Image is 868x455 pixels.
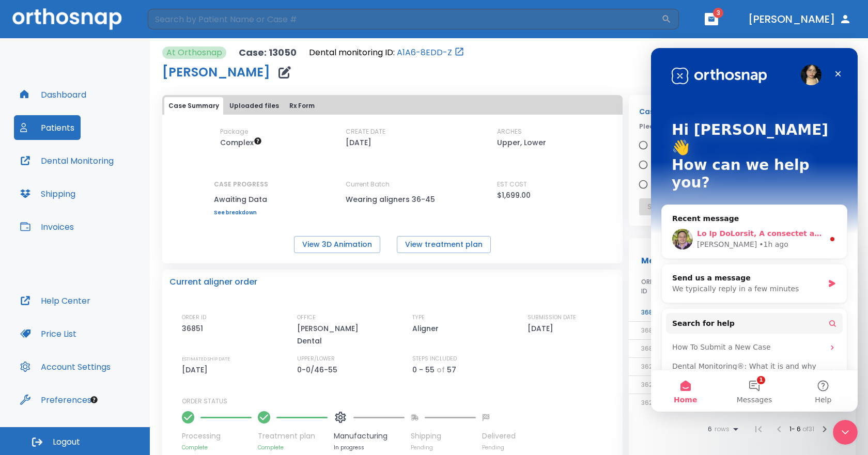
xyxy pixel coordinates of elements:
[437,364,445,376] p: of
[641,362,661,371] span: 36250
[297,364,341,376] p: 0-0/46-55
[14,214,80,239] button: Invoices
[639,122,845,131] p: Please, rate the result vs objective
[497,136,546,149] p: Upper, Lower
[182,322,207,335] p: 36851
[182,444,252,451] p: Complete
[14,288,97,313] button: Help Center
[14,148,120,173] button: Dental Monitoring
[164,97,223,115] button: Case Summary
[411,444,476,451] p: Pending
[89,395,99,404] div: Tooltip anchor
[641,398,661,407] span: 36250
[14,321,83,346] button: Price List
[182,397,615,406] p: ORDER STATUS
[412,322,442,335] p: Aligner
[14,115,81,140] button: Patients
[482,444,516,451] p: Pending
[346,136,371,149] p: [DATE]
[214,180,268,189] p: CASE PROGRESS
[309,46,395,59] p: Dental monitoring ID:
[53,436,80,448] span: Logout
[258,431,328,442] p: Treatment plan
[14,181,82,206] button: Shipping
[833,420,858,445] iframe: Intercom live chat
[744,10,856,28] button: [PERSON_NAME]
[528,322,557,335] p: [DATE]
[294,236,380,253] button: View 3D Animation
[220,137,262,148] span: Up to 50 Steps (100 aligners)
[411,431,476,442] p: Shipping
[497,189,531,201] p: $1,699.00
[182,313,206,322] p: ORDER ID
[225,97,283,115] button: Uploaded files
[148,9,661,29] input: Search by Patient Name or Case #
[641,326,659,335] span: 36851
[220,127,248,136] p: Package
[651,48,858,412] iframe: Intercom live chat
[789,425,802,433] span: 1 - 6
[528,313,576,322] p: SUBMISSION DATE
[162,66,270,79] h1: [PERSON_NAME]
[802,425,814,433] span: of 31
[334,444,405,451] p: In progress
[14,387,98,412] button: Preferences
[713,8,723,18] span: 3
[641,255,686,267] p: Messages
[641,344,659,353] span: 36851
[397,236,491,253] button: View treatment plan
[214,210,268,216] a: See breakdown
[447,364,456,376] p: 57
[182,354,230,364] p: ESTIMATED SHIP DATE
[309,46,464,59] div: Open patient in dental monitoring portal
[497,127,522,136] p: ARCHES
[182,364,211,376] p: [DATE]
[629,304,677,322] td: 36851
[12,8,122,29] img: Orthosnap
[397,46,452,59] a: A1A6-8EDD-Z
[297,354,335,364] p: UPPER/LOWER
[285,97,319,115] button: Rx Form
[412,354,457,364] p: STEPS INCLUDED
[239,46,297,59] p: Case: 13050
[214,193,268,206] p: Awaiting Data
[14,354,117,379] button: Account Settings
[641,277,664,296] span: ORDER ID
[258,444,328,451] p: Complete
[639,105,845,118] p: Case completed.
[14,82,92,107] button: Dashboard
[641,380,661,389] span: 36250
[166,46,222,59] p: At Orthosnap
[169,276,257,288] p: Current aligner order
[412,313,425,322] p: TYPE
[712,426,730,433] span: rows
